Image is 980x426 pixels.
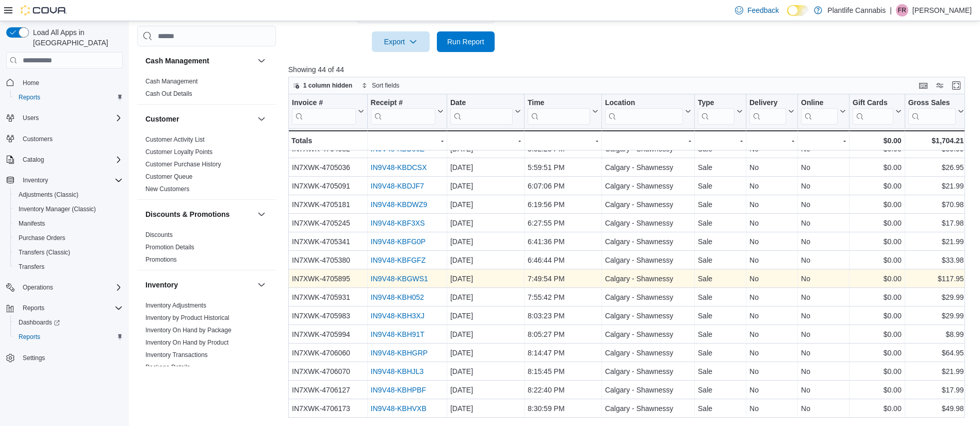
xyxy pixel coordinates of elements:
[749,310,794,322] div: No
[145,185,189,193] a: New Customers
[698,180,743,193] div: Sale
[749,236,794,248] div: No
[2,280,127,295] button: Operations
[255,208,268,220] button: Discounts & Promotions
[853,134,902,147] div: $0.00
[10,231,127,245] button: Purchase Orders
[749,162,794,174] div: No
[853,98,893,125] div: Gift Card Sales
[605,366,691,378] div: Calgary - Shawnessy
[19,205,96,213] span: Inventory Manager (Classic)
[698,134,743,147] div: -
[370,405,426,413] a: IN9V48-KBHVXB
[292,347,364,360] div: IN7XWK-4706060
[801,180,846,193] div: No
[450,329,521,341] div: [DATE]
[145,244,194,251] a: Promotion Details
[29,27,123,48] span: Load All Apps in [GEOGRAPHIC_DATA]
[14,232,123,244] span: Purchase Orders
[801,199,846,211] div: No
[14,261,123,273] span: Transfers
[853,217,902,230] div: $0.00
[749,98,786,108] div: Delivery
[145,314,230,322] span: Inventory by Product Historical
[450,236,521,248] div: [DATE]
[145,326,232,334] span: Inventory On Hand by Package
[908,199,963,211] div: $70.98
[292,199,364,211] div: IN7XWK-4705181
[853,273,902,285] div: $0.00
[19,112,123,124] span: Users
[450,180,521,193] div: [DATE]
[14,331,123,343] span: Reports
[19,174,52,186] button: Inventory
[908,236,963,248] div: $21.99
[749,273,794,285] div: No
[14,217,123,230] span: Manifests
[370,386,426,395] a: IN9V48-KBHPBF
[698,199,743,211] div: Sale
[19,76,123,89] span: Home
[378,31,423,52] span: Export
[145,243,194,251] span: Promotion Details
[801,134,846,147] div: -
[23,176,48,184] span: Inventory
[934,79,946,92] button: Display options
[908,254,963,267] div: $33.98
[698,310,743,322] div: Sale
[370,182,423,191] a: IN9V48-KBDJF7
[14,232,70,244] a: Purchase Orders
[450,98,513,108] div: Date
[23,79,39,87] span: Home
[19,219,45,228] span: Manifests
[450,254,521,267] div: [DATE]
[145,135,205,144] span: Customer Activity List
[528,162,598,174] div: 5:59:51 PM
[698,366,743,378] div: Sale
[801,347,846,360] div: No
[19,154,123,166] span: Catalog
[14,261,48,273] a: Transfers
[2,111,127,125] button: Users
[19,154,48,166] button: Catalog
[292,180,364,193] div: IN7XWK-4705091
[917,79,929,92] button: Keyboard shortcuts
[23,354,45,362] span: Settings
[747,5,779,15] span: Feedback
[145,255,177,264] span: Promotions
[145,231,173,239] span: Discounts
[853,162,902,174] div: $0.00
[145,339,228,346] a: Inventory On Hand by Product
[19,248,70,257] span: Transfers (Classic)
[19,281,57,294] button: Operations
[145,56,253,66] button: Cash Management
[605,98,683,108] div: Location
[2,350,127,365] button: Settings
[853,98,893,108] div: Gift Cards
[605,347,691,360] div: Calgary - Shawnessy
[19,174,123,186] span: Inventory
[698,98,734,108] div: Type
[450,134,521,147] div: -
[528,98,598,125] button: Time
[19,132,123,145] span: Customers
[10,330,127,344] button: Reports
[292,236,364,248] div: IN7XWK-4705341
[698,98,743,125] button: Type
[908,162,963,174] div: $26.95
[450,292,521,304] div: [DATE]
[853,199,902,211] div: $0.00
[605,236,691,248] div: Calgary - Shawnessy
[950,79,962,92] button: Enter fullscreen
[145,231,173,238] a: Discounts
[450,162,521,174] div: [DATE]
[19,352,49,364] a: Settings
[528,98,590,108] div: Time
[698,236,743,248] div: Sale
[145,148,213,156] span: Customer Loyalty Points
[912,4,972,16] p: [PERSON_NAME]
[853,366,902,378] div: $0.00
[19,281,123,294] span: Operations
[292,310,364,322] div: IN7XWK-4705983
[370,349,427,357] a: IN9V48-KBHGRP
